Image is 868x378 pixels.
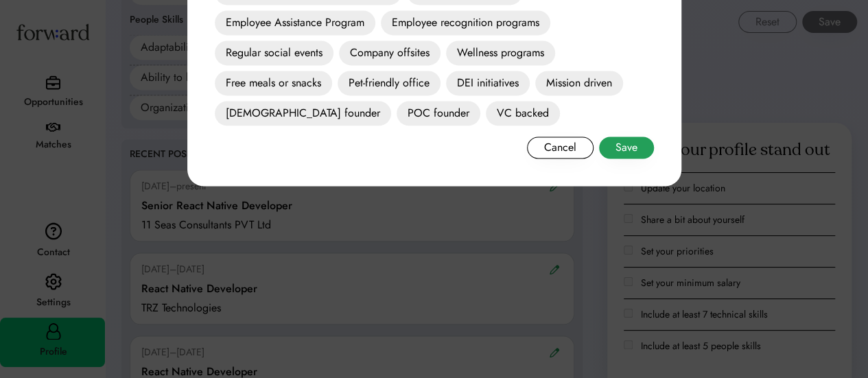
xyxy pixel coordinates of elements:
[486,101,560,126] div: VC backed
[338,71,441,95] div: Pet-friendly office
[527,137,594,158] button: Cancel
[215,71,332,95] div: Free meals or snacks
[446,71,530,95] div: DEI initiatives
[215,40,333,65] div: Regular social events
[397,101,480,126] div: POC founder
[446,40,555,65] div: Wellness programs
[599,137,654,158] button: Save
[381,10,550,35] div: Employee recognition programs
[215,10,375,35] div: Employee Assistance Program
[215,101,391,126] div: [DEMOGRAPHIC_DATA] founder
[339,40,441,65] div: Company offsites
[535,71,623,95] div: Mission driven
